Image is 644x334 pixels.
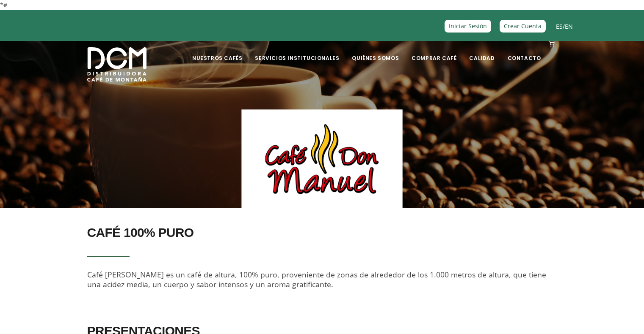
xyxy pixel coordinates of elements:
a: Nuestros Cafés [187,42,247,62]
a: Iniciar Sesión [445,20,491,32]
a: Crear Cuenta [500,20,546,32]
a: Servicios Institucionales [250,42,344,62]
a: EN [565,22,573,30]
a: Quiénes Somos [347,42,404,62]
a: Comprar Café [406,42,462,62]
a: Contacto [503,42,546,62]
a: ES [556,22,563,30]
h2: CAFÉ 100% PURO [87,221,557,244]
span: / [556,22,573,31]
a: Calidad [464,42,500,62]
span: Café [PERSON_NAME] es un café de altura, 100% puro, proveniente de zonas de alrededor de los 1.00... [87,269,546,289]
